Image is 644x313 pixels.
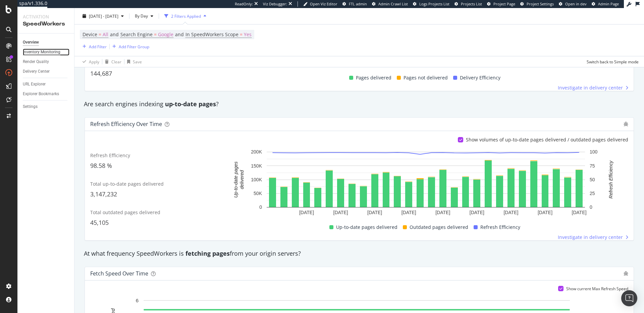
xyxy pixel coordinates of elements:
a: Investigate in delivery center [558,84,628,91]
span: In SpeedWorkers Scope [185,31,238,38]
strong: up-to-date pages [165,100,216,108]
a: URL Explorer [23,81,69,88]
span: By Day [132,13,148,19]
div: Are search engines indexing ? [80,100,638,109]
span: Yes [244,30,252,39]
div: At what frequency SpeedWorkers is from your origin servers? [80,249,638,258]
strong: fetching pages [185,249,230,257]
span: 98.58 % [90,162,112,170]
div: Add Filter [89,44,107,49]
a: Explorer Bookmarks [23,90,69,98]
button: [DATE] - [DATE] [80,11,126,21]
span: Total outdated pages delivered [90,209,160,215]
span: Delivery Efficiency [460,74,500,82]
div: 2 Filters Applied [171,13,201,19]
text: 100K [251,177,262,182]
div: bug [624,122,628,126]
text: 0 [259,204,262,210]
span: Up-to-date pages delivered [336,223,397,231]
div: Add Filter Group [119,44,149,49]
div: Viz Debugger: [263,1,287,7]
svg: A chart. [227,148,625,218]
text: 75 [590,163,595,168]
span: Refresh Efficiency [90,152,130,159]
a: Project Settings [520,1,554,7]
text: [DATE] [503,210,518,215]
a: Admin Page [592,1,619,7]
span: Project Page [493,1,515,6]
div: Clear [111,59,121,64]
span: 45,105 [90,218,109,227]
div: Open Intercom Messenger [621,290,637,306]
div: Fetch Speed over time [90,270,148,277]
div: Delivery Center [23,68,50,75]
div: Show volumes of up-to-date pages delivered / outdated pages delivered [466,136,628,143]
span: Google [158,30,173,39]
button: Add Filter [80,43,107,51]
button: 2 Filters Applied [162,11,209,21]
text: [DATE] [435,210,450,215]
button: Apply [80,56,99,67]
div: Refresh Efficiency over time [90,121,162,127]
span: Search Engine [120,31,153,38]
span: Admin Crawl List [378,1,408,6]
span: Logs Projects List [419,1,449,6]
span: Investigate in delivery center [558,84,623,91]
text: Refresh Efficiency [608,160,613,198]
span: Investigate in delivery center [558,234,623,241]
text: 0 [590,204,592,210]
span: 144,687 [90,69,112,77]
div: Apply [89,59,99,64]
text: [DATE] [572,210,587,215]
button: Add Filter Group [110,43,149,51]
a: Logs Projects List [413,1,449,7]
span: Projects List [461,1,482,6]
div: Show current Max Refresh Speed [566,286,628,292]
a: Delivery Center [23,68,69,75]
a: Render Quality [23,58,69,65]
div: Inventory Monitoring [23,49,60,56]
span: FTL admin [349,1,367,6]
div: ReadOnly: [235,1,253,7]
span: Pages delivered [356,74,391,82]
text: [DATE] [470,210,484,215]
div: Activation [23,13,69,20]
span: Project Settings [527,1,554,6]
a: Project Page [487,1,515,7]
div: Overview [23,39,39,46]
button: By Day [132,11,156,21]
text: 25 [590,191,595,196]
a: Admin Crawl List [372,1,408,7]
a: Open in dev [559,1,587,7]
span: Pages not delivered [404,74,448,82]
a: Open Viz Editor [303,1,337,7]
span: and [110,31,119,38]
span: Device [83,31,97,38]
button: Switch back to Simple mode [584,56,639,67]
a: Overview [23,39,69,46]
span: and [175,31,184,38]
span: = [154,31,157,38]
button: Clear [102,56,121,67]
span: Open Viz Editor [310,1,337,6]
a: Settings [23,103,69,110]
span: 3,147,232 [90,190,117,198]
a: Inventory Monitoring [23,49,69,56]
div: URL Explorer [23,81,46,88]
text: 6 [136,297,139,303]
span: [DATE] - [DATE] [89,13,118,19]
button: Save [124,56,142,67]
text: [DATE] [333,210,348,215]
a: Projects List [454,1,482,7]
div: Save [133,59,142,64]
div: Explorer Bookmarks [23,90,59,98]
span: Open in dev [565,1,587,6]
text: 200K [251,149,262,154]
text: [DATE] [367,210,382,215]
span: = [99,31,101,38]
text: 50 [590,177,595,182]
a: Investigate in delivery center [558,234,628,241]
text: 150K [251,163,262,168]
div: SpeedWorkers [23,20,69,28]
